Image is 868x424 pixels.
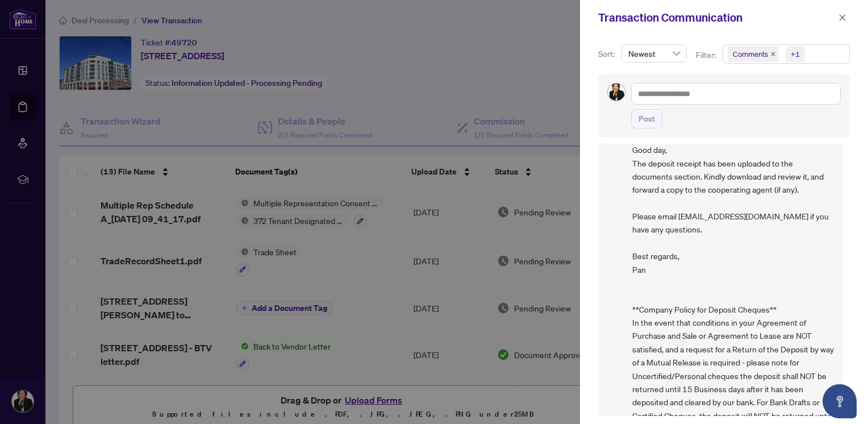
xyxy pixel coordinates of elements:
[631,109,662,128] button: Post
[838,14,846,22] span: close
[628,45,680,62] span: Newest
[791,48,800,60] div: +1
[823,384,857,418] button: Open asap
[598,9,835,26] div: Transaction Communication
[696,49,717,61] p: Filter:
[770,51,776,57] span: close
[598,48,617,60] p: Sort:
[728,46,779,62] span: Comments
[733,48,768,60] span: Comments
[608,84,625,101] img: Profile Icon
